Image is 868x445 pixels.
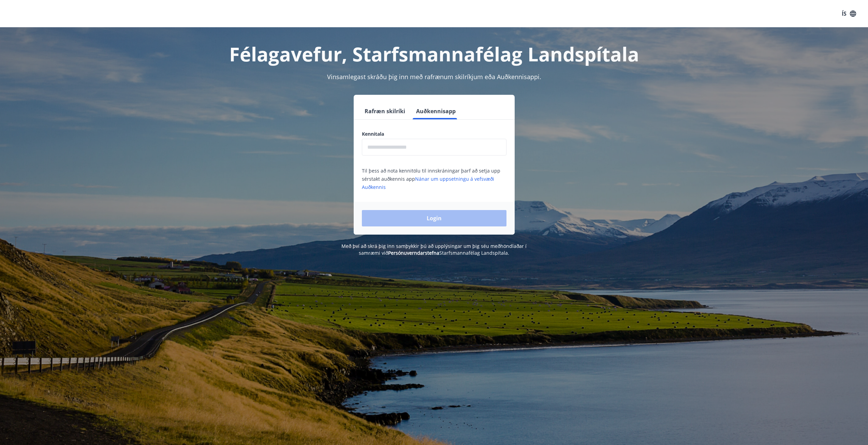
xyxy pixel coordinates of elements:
a: Persónuverndarstefna [388,250,439,256]
span: Vinsamlegast skráðu þig inn með rafrænum skilríkjum eða Auðkennisappi. [327,73,541,81]
span: Með því að skrá þig inn samþykkir þú að upplýsingar um þig séu meðhöndlaðar í samræmi við Starfsm... [341,243,527,256]
h1: Félagavefur, Starfsmannafélag Landspítala [197,41,672,67]
span: Til þess að nota kennitölu til innskráningar þarf að setja upp sérstakt auðkennis app [362,167,500,190]
button: Rafræn skilríki [362,103,408,119]
button: ÍS [838,8,860,20]
a: Nánar um uppsetningu á vefsvæði Auðkennis [362,176,494,190]
label: Kennitala [362,131,506,137]
button: Auðkennisapp [413,103,458,119]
